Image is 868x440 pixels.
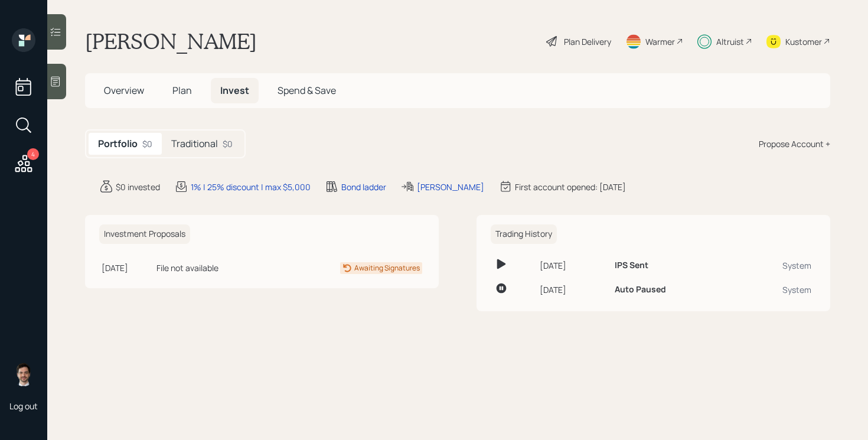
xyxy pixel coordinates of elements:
div: File not available [156,262,269,274]
div: Bond ladder [341,181,386,193]
div: [DATE] [540,283,605,296]
div: Plan Delivery [564,35,611,48]
div: Altruist [716,35,744,48]
div: System [741,259,811,272]
span: Overview [104,84,144,97]
h6: IPS Sent [615,260,648,270]
div: System [741,283,811,296]
img: jonah-coleman-headshot.png [12,363,35,386]
div: $0 [142,138,152,150]
div: [PERSON_NAME] [417,181,484,193]
div: Log out [9,400,38,412]
div: $0 invested [116,181,160,193]
h5: Portfolio [98,138,138,149]
span: Spend & Save [278,84,336,97]
div: 4 [27,148,39,160]
div: First account opened: [DATE] [515,181,626,193]
div: Warmer [645,35,675,48]
h6: Trading History [491,224,557,244]
span: Plan [172,84,192,97]
h6: Investment Proposals [99,224,190,244]
div: [DATE] [102,262,152,274]
div: $0 [223,138,233,150]
div: [DATE] [540,259,605,272]
h5: Traditional [171,138,218,149]
h1: [PERSON_NAME] [85,28,257,54]
h6: Auto Paused [615,285,666,295]
div: Propose Account + [759,138,830,150]
span: Invest [220,84,249,97]
div: Awaiting Signatures [354,263,420,273]
div: 1% | 25% discount | max $5,000 [191,181,311,193]
div: Kustomer [785,35,822,48]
